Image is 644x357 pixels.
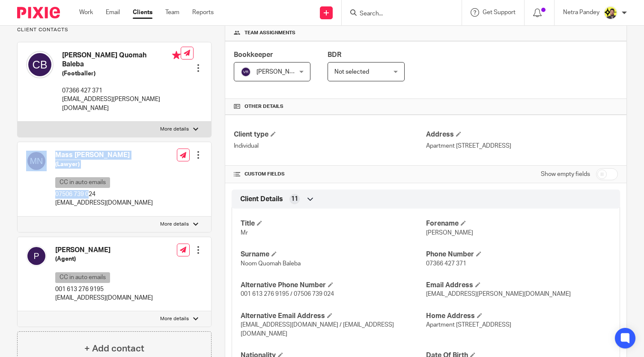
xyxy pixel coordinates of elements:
[55,294,153,302] p: [EMAIL_ADDRESS][DOMAIN_NAME]
[133,8,152,17] a: Clients
[426,291,571,297] span: [EMAIL_ADDRESS][PERSON_NAME][DOMAIN_NAME]
[426,250,611,259] h4: Phone Number
[62,95,181,113] p: [EMAIL_ADDRESS][PERSON_NAME][DOMAIN_NAME]
[240,195,283,204] span: Client Details
[55,160,153,169] h5: (Lawyer)
[160,315,189,322] p: More details
[62,51,181,69] h4: [PERSON_NAME] Quomah Baleba
[426,322,511,328] span: Apartment [STREET_ADDRESS]
[106,8,120,17] a: Email
[334,69,369,75] span: Not selected
[55,246,153,255] h4: [PERSON_NAME]
[241,250,426,259] h4: Surname
[55,177,110,188] p: CC in auto emails
[426,230,473,236] span: [PERSON_NAME]
[192,8,214,17] a: Reports
[359,10,436,18] input: Search
[483,9,516,15] span: Get Support
[55,272,110,283] p: CC in auto emails
[62,69,181,78] h5: (Footballer)
[563,8,599,17] p: Netra Pandey
[234,142,426,150] p: Individual
[241,312,426,321] h4: Alternative Email Address
[172,51,181,59] i: Primary
[241,291,334,297] span: 001 613 276 9195 / 07506 739 024
[241,281,426,290] h4: Alternative Phone Number
[26,246,47,266] img: svg%3E
[241,219,426,228] h4: Title
[256,69,304,75] span: [PERSON_NAME]
[55,199,153,207] p: [EMAIL_ADDRESS][DOMAIN_NAME]
[26,51,54,78] img: svg%3E
[604,6,617,20] img: Netra-New-Starbridge-Yellow.jpg
[244,103,283,110] span: Other details
[426,261,466,267] span: 07366 427 371
[244,30,295,36] span: Team assignments
[55,190,153,199] p: 07506 739 024
[541,170,590,178] label: Show empty fields
[165,8,179,17] a: Team
[234,171,426,178] h4: CUSTOM FIELDS
[79,8,93,17] a: Work
[17,7,60,18] img: Pixie
[426,219,611,228] h4: Forename
[160,221,189,228] p: More details
[291,195,298,203] span: 11
[26,151,47,171] img: svg%3E
[17,27,212,33] p: Client contacts
[55,255,153,263] h5: (Agent)
[55,151,153,160] h4: Mass [PERSON_NAME]
[62,86,181,95] p: 07366 427 371
[234,51,273,58] span: Bookkeeper
[426,130,618,139] h4: Address
[234,130,426,139] h4: Client type
[160,126,189,133] p: More details
[328,51,341,58] span: BDR
[241,67,251,77] img: svg%3E
[84,342,144,355] h4: + Add contact
[241,230,248,236] span: Mr
[55,285,153,294] p: 001 613 276 9195
[426,281,611,290] h4: Email Address
[241,261,301,267] span: Noom Quomah Baleba
[241,322,394,336] span: [EMAIL_ADDRESS][DOMAIN_NAME] / [EMAIL_ADDRESS][DOMAIN_NAME]
[426,142,618,150] p: Apartment [STREET_ADDRESS]
[426,312,611,321] h4: Home Address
